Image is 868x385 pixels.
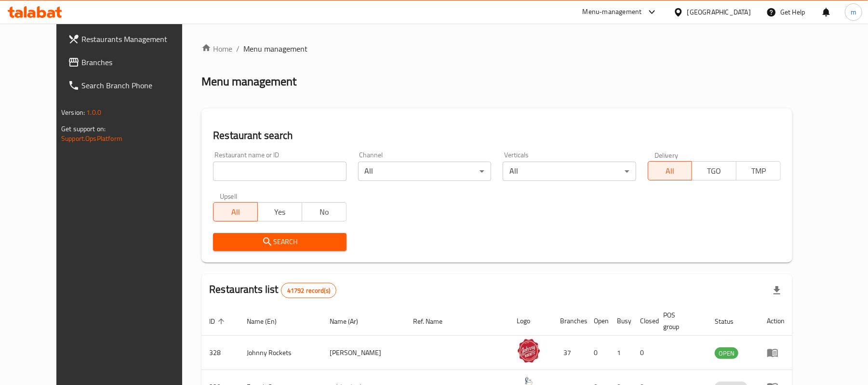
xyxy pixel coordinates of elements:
[765,279,788,302] div: Export file
[306,205,343,219] span: No
[60,27,201,51] a: Restaurants Management
[663,309,695,332] span: POS group
[86,106,101,119] span: 1.0.0
[609,306,632,336] th: Busy
[217,205,254,219] span: All
[247,316,289,327] span: Name (En)
[851,7,856,17] span: m
[243,43,307,55] span: Menu management
[715,316,746,327] span: Status
[586,336,609,370] td: 0
[81,56,194,68] span: Branches
[257,202,302,221] button: Yes
[654,151,679,158] label: Delivery
[330,316,371,327] span: Name (Ar)
[715,347,738,359] div: OPEN
[302,202,347,221] button: No
[687,7,751,17] div: [GEOGRAPHIC_DATA]
[517,339,541,363] img: Johnny Rockets
[736,161,781,180] button: TMP
[281,283,336,298] div: Total records count
[201,43,792,55] nav: breadcrumb
[552,306,586,336] th: Branches
[583,6,642,18] div: Menu-management
[61,123,106,135] span: Get support on:
[209,282,336,298] h2: Restaurants list
[715,348,738,359] span: OPEN
[60,51,201,74] a: Branches
[652,164,689,178] span: All
[213,128,781,143] h2: Restaurant search
[201,43,232,55] a: Home
[213,162,346,181] input: Search for restaurant name or ID..
[586,306,609,336] th: Open
[759,306,792,336] th: Action
[632,336,655,370] td: 0
[201,336,239,370] td: 328
[509,306,552,336] th: Logo
[201,74,296,89] h2: Menu management
[236,43,240,55] li: /
[692,161,736,180] button: TGO
[632,306,655,336] th: Closed
[262,205,298,219] span: Yes
[648,161,693,180] button: All
[609,336,632,370] td: 1
[220,192,238,199] label: Upsell
[552,336,586,370] td: 37
[81,33,194,45] span: Restaurants Management
[239,336,322,370] td: Johnny Rockets
[322,336,406,370] td: [PERSON_NAME]
[209,316,227,327] span: ID
[213,233,346,251] button: Search
[358,162,491,181] div: All
[281,286,336,295] span: 41792 record(s)
[503,162,636,181] div: All
[81,80,194,91] span: Search Branch Phone
[414,316,455,327] span: Ref. Name
[60,74,201,97] a: Search Branch Phone
[696,164,733,178] span: TGO
[213,202,258,221] button: All
[767,347,785,358] div: Menu
[221,236,338,248] span: Search
[740,164,777,178] span: TMP
[61,132,122,145] a: Support.OpsPlatform
[61,106,85,119] span: Version:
